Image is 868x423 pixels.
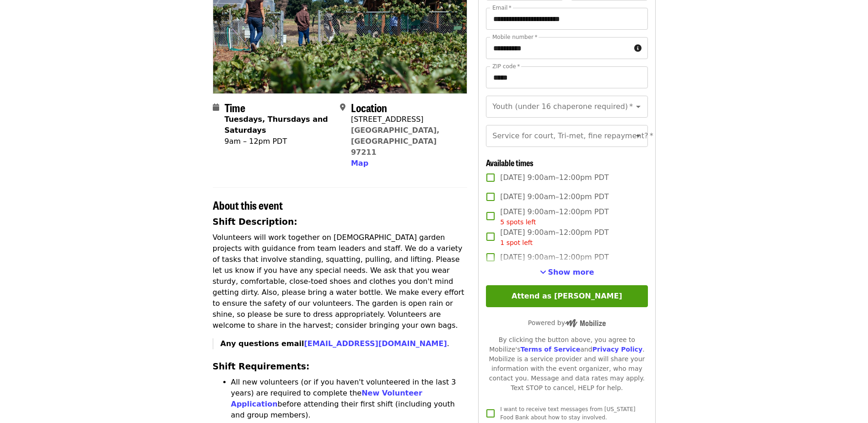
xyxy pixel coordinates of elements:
[492,64,520,69] label: ZIP code
[500,227,609,248] span: [DATE] 9:00am–12:00pm PDT
[592,346,642,353] a: Privacy Policy
[500,239,533,246] span: 1 spot left
[500,191,609,202] span: [DATE] 9:00am–12:00pm PDT
[213,217,297,227] strong: Shift Description:
[500,206,609,227] span: [DATE] 9:00am–12:00pm PDT
[340,103,345,112] i: map-marker-alt icon
[632,130,645,142] button: Open
[213,232,468,331] p: Volunteers will work together on [DEMOGRAPHIC_DATA] garden projects with guidance from team leade...
[231,377,468,421] li: All new volunteers (or if you haven't volunteered in the last 3 years) are required to complete t...
[304,339,447,348] a: [EMAIL_ADDRESS][DOMAIN_NAME]
[486,8,647,30] input: Email
[634,44,642,53] i: circle-info icon
[213,197,283,213] span: About this event
[351,158,368,169] button: Map
[225,115,328,135] strong: Tuesdays, Thursdays and Saturdays
[221,338,468,349] p: .
[486,335,647,393] div: By clicking the button above, you agree to Mobilize's and . Mobilize is a service provider and wi...
[213,103,219,112] i: calendar icon
[486,37,630,59] input: Mobile number
[520,346,580,353] a: Terms of Service
[548,268,594,277] span: Show more
[225,99,245,115] span: Time
[565,319,606,327] img: Powered by Mobilize
[351,126,440,157] a: [GEOGRAPHIC_DATA], [GEOGRAPHIC_DATA] 97211
[351,114,460,125] div: [STREET_ADDRESS]
[486,157,534,168] span: Available times
[500,172,609,183] span: [DATE] 9:00am–12:00pm PDT
[225,136,333,147] div: 9am – 12pm PDT
[486,66,647,88] input: ZIP code
[231,389,422,408] a: New Volunteer Application
[500,406,635,421] span: I want to receive text messages from [US_STATE] Food Bank about how to stay involved.
[221,339,447,348] strong: Any questions email
[632,100,645,113] button: Open
[351,99,387,115] span: Location
[213,362,310,371] strong: Shift Requirements:
[500,218,536,226] span: 5 spots left
[492,34,537,40] label: Mobile number
[528,319,606,326] span: Powered by
[500,252,609,263] span: [DATE] 9:00am–12:00pm PDT
[351,159,368,168] span: Map
[492,5,512,11] label: Email
[486,285,647,307] button: Attend as [PERSON_NAME]
[540,267,594,278] button: See more timeslots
